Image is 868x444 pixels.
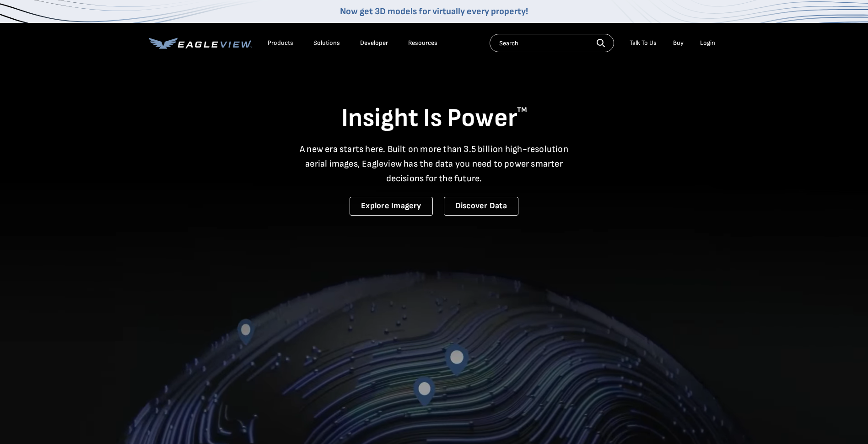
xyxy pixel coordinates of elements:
[490,34,614,52] input: Search
[294,142,574,186] p: A new era starts here. Built on more than 3.5 billion high-resolution aerial images, Eagleview ha...
[360,39,388,47] a: Developer
[630,39,657,47] div: Talk To Us
[517,106,527,114] sup: TM
[350,197,433,216] a: Explore Imagery
[700,39,715,47] div: Login
[444,197,518,216] a: Discover Data
[268,39,293,47] div: Products
[340,6,528,17] a: Now get 3D models for virtually every property!
[673,39,684,47] a: Buy
[408,39,437,47] div: Resources
[313,39,340,47] div: Solutions
[149,103,720,135] h1: Insight Is Power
